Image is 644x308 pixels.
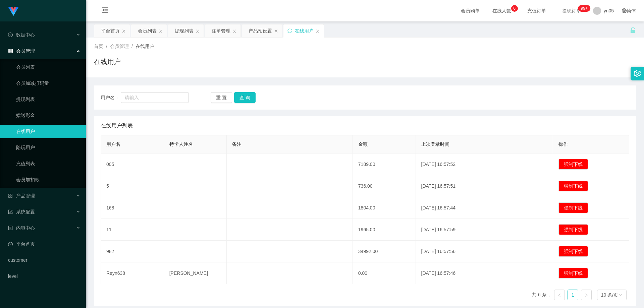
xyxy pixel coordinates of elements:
[416,153,553,175] td: [DATE] 16:57:52
[416,175,553,197] td: [DATE] 16:57:51
[8,226,13,230] i: 图标: profile
[353,241,416,262] td: 34992.00
[524,8,549,13] span: 充值订单
[16,141,80,154] a: 陪玩用户
[558,202,588,213] button: 强制下线
[16,93,80,106] a: 提现列表
[8,193,13,198] i: 图标: appstore-o
[8,7,19,16] img: logo.9652507e.png
[416,241,553,262] td: [DATE] 16:57:56
[568,290,578,300] li: 1
[353,219,416,241] td: 1965.00
[274,29,278,33] i: 图标: close
[101,24,120,37] div: 平台首页
[353,262,416,284] td: 0.00
[584,293,588,297] i: 图标: right
[106,44,107,49] span: /
[8,33,13,37] i: 图标: check-circle-o
[558,268,588,279] button: 强制下线
[8,237,80,251] a: 图标: dashboard平台首页
[358,141,368,147] span: 金额
[557,293,561,297] i: 图标: left
[511,5,518,12] sup: 6
[8,269,80,283] a: level
[558,181,588,191] button: 强制下线
[232,29,236,33] i: 图标: close
[234,92,256,103] button: 查 询
[211,92,232,103] button: 重 置
[94,44,103,49] span: 首页
[489,8,515,13] span: 在线人数
[138,24,157,37] div: 会员列表
[101,219,164,241] td: 11
[101,153,164,175] td: 005
[630,27,636,33] i: 图标: unlock
[122,29,126,33] i: 图标: close
[8,32,35,38] span: 数据中心
[558,224,588,235] button: 强制下线
[169,141,193,147] span: 持卡人姓名
[101,241,164,262] td: 982
[212,24,230,37] div: 注单管理
[8,225,35,231] span: 内容中心
[634,70,641,77] i: 图标: setting
[421,141,449,147] span: 上次登录时间
[353,175,416,197] td: 736.00
[559,8,584,13] span: 提现订单
[94,57,121,67] h1: 在线用户
[558,246,588,257] button: 强制下线
[16,60,80,74] a: 会员列表
[532,290,551,300] li: 共 6 条，
[101,197,164,219] td: 168
[581,290,592,300] li: 下一页
[568,290,578,300] a: 1
[16,173,80,186] a: 会员加扣款
[101,94,121,101] span: 用户名：
[416,197,553,219] td: [DATE] 16:57:44
[249,24,272,37] div: 产品预设置
[101,262,164,284] td: Reyn638
[232,141,241,147] span: 备注
[8,193,35,198] span: 产品管理
[8,253,80,267] a: customer
[316,29,320,33] i: 图标: close
[601,290,618,300] div: 10 条/页
[287,28,292,33] i: 图标: sync
[16,76,80,90] a: 会员加减打码量
[558,159,588,170] button: 强制下线
[16,109,80,122] a: 赠送彩金
[416,262,553,284] td: [DATE] 16:57:46
[101,175,164,197] td: 5
[554,290,565,300] li: 上一页
[159,29,163,33] i: 图标: close
[578,5,590,12] sup: 286
[513,5,516,12] p: 6
[353,197,416,219] td: 1804.00
[8,209,35,214] span: 系统配置
[110,44,129,49] span: 会员管理
[175,24,194,37] div: 提现列表
[16,157,80,170] a: 充值列表
[8,48,35,54] span: 会员管理
[622,8,627,13] i: 图标: global
[8,209,13,214] i: 图标: form
[196,29,200,33] i: 图标: close
[121,92,189,103] input: 请输入
[295,24,314,37] div: 在线用户
[16,125,80,138] a: 在线用户
[136,44,154,49] span: 在线用户
[94,0,117,22] i: 图标: menu-fold
[106,141,120,147] span: 用户名
[101,122,133,130] span: 在线用户列表
[164,262,227,284] td: [PERSON_NAME]
[558,141,568,147] span: 操作
[416,219,553,241] td: [DATE] 16:57:59
[353,153,416,175] td: 7189.00
[619,293,623,298] i: 图标: down
[131,44,133,49] span: /
[8,49,13,53] i: 图标: table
